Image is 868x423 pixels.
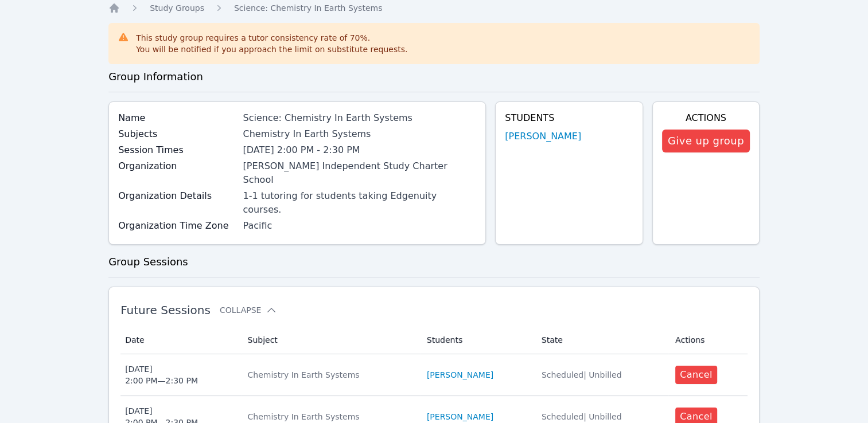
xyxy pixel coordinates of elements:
button: Collapse [220,304,277,316]
div: This study group requires a tutor consistency rate of 70 %. [136,32,407,55]
nav: Breadcrumb [108,2,760,14]
div: [DATE] 2:00 PM — 2:30 PM [125,363,198,386]
th: Subject [241,326,420,354]
a: Science: Chemistry In Earth Systems [234,2,382,14]
li: [DATE] 2:00 PM - 2:30 PM [243,143,476,157]
label: Subjects [118,127,236,141]
div: Science: Chemistry In Earth Systems [243,111,476,125]
a: [PERSON_NAME] [505,130,581,143]
button: Give up group [662,130,750,152]
th: State [535,326,668,354]
label: Name [118,111,236,125]
a: [PERSON_NAME] [427,411,493,422]
h4: Actions [662,111,750,125]
a: Study Groups [150,2,204,14]
label: Organization Details [118,189,236,203]
button: Cancel [675,366,717,384]
div: Chemistry In Earth Systems [248,411,413,422]
div: Chemistry In Earth Systems [243,127,476,141]
div: You will be notified if you approach the limit on substitute requests. [136,44,407,55]
label: Session Times [118,143,236,157]
span: Scheduled | Unbilled [542,412,622,421]
span: Scheduled | Unbilled [542,370,622,379]
tr: [DATE]2:00 PM—2:30 PMChemistry In Earth Systems[PERSON_NAME]Scheduled| UnbilledCancel [120,354,748,396]
div: Pacific [243,219,476,233]
th: Students [420,326,535,354]
label: Organization [118,159,236,173]
span: Science: Chemistry In Earth Systems [234,3,382,13]
span: Study Groups [150,3,204,13]
label: Organization Time Zone [118,219,236,233]
div: [PERSON_NAME] Independent Study Charter School [243,159,476,187]
a: [PERSON_NAME] [427,369,493,381]
div: 1-1 tutoring for students taking Edgenuity courses. [243,189,476,217]
div: Chemistry In Earth Systems [248,369,413,381]
h4: Students [505,111,633,125]
h3: Group Sessions [108,254,760,270]
span: Future Sessions [120,303,211,317]
th: Actions [668,326,748,354]
h3: Group Information [108,69,760,85]
th: Date [120,326,240,354]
